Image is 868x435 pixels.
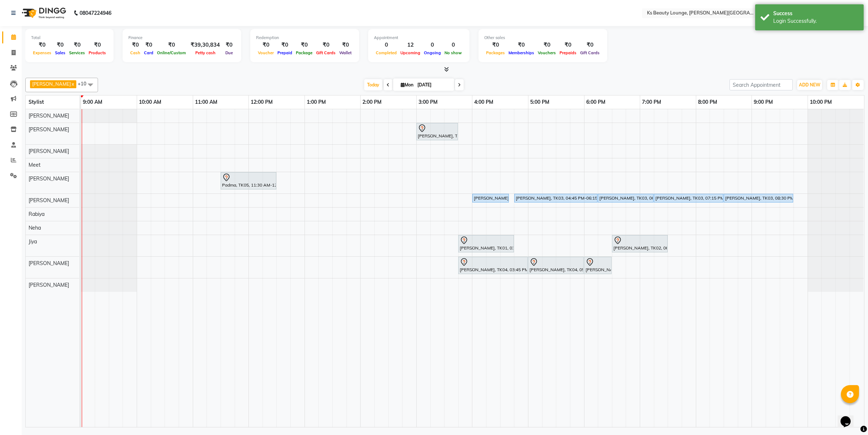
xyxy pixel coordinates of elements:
span: [PERSON_NAME] [32,81,71,87]
div: ₹0 [256,41,276,49]
div: ₹39,30,834 [188,41,223,49]
div: [PERSON_NAME], TK03, 08:30 PM-09:45 PM, Hair Spa Ritual And Scalp Treatments - Protein Spa (Waist... [724,195,792,201]
div: [PERSON_NAME], TK03, 07:15 PM-08:30 PM, korean Formulation Therapy - Age Rewind [655,195,723,201]
span: Jiya [29,238,37,245]
span: Wallet [337,50,353,55]
iframe: chat widget [838,406,861,428]
span: Rabiya [29,211,44,217]
div: ₹0 [67,41,87,49]
span: +10 [78,81,92,86]
a: 2:00 PM [361,97,383,107]
span: Meet [29,162,41,168]
span: [PERSON_NAME] [29,197,69,204]
div: ₹0 [314,41,337,49]
div: Appointment [374,35,464,41]
span: Cash [128,50,142,55]
a: 10:00 AM [137,97,163,107]
a: x [71,81,74,87]
a: 4:00 PM [472,97,495,107]
div: ₹0 [558,41,578,49]
div: ₹0 [484,41,507,49]
span: Petty cash [193,50,217,55]
a: 12:00 PM [249,97,275,107]
div: Success [773,10,858,17]
div: [PERSON_NAME], TK04, 06:00 PM-06:30 PM, Member Head Massage - Regular Oil Head Massage [585,258,611,273]
span: Package [294,50,314,55]
span: Today [364,79,382,90]
span: [PERSON_NAME] [29,175,69,182]
div: Finance [128,35,235,41]
span: [PERSON_NAME] [29,126,69,133]
div: ₹0 [536,41,558,49]
div: Total [31,35,108,41]
div: [PERSON_NAME], TK02, 06:30 PM-07:30 PM, Meni / Pedi - [MEDICAL_DATA] Pedicure [613,236,667,251]
div: [PERSON_NAME], TK01, 03:00 PM-03:45 PM, Hair Spa Ritual And Scalp Treatments - Moroccan Shine (Mi... [417,124,457,139]
input: Search Appointment [729,79,793,90]
span: Voucher [256,50,276,55]
a: 10:00 PM [808,97,834,107]
div: [PERSON_NAME], TK03, 06:15 PM-07:15 PM, Member Body Massage - Body Massage 60 Mins Swedish [599,195,653,201]
span: Upcoming [399,50,422,55]
div: ₹0 [294,41,314,49]
div: ₹0 [87,41,108,49]
div: ₹0 [31,41,53,49]
div: Padma, TK05, 11:30 AM-12:30 PM, Hair Styling - Wash And Plain Dry (Mid Back) [221,173,276,188]
a: 8:00 PM [696,97,719,107]
span: ADD NEW [799,82,820,88]
div: 12 [399,41,422,49]
div: ₹0 [337,41,353,49]
div: ₹0 [223,41,235,49]
div: 0 [422,41,443,49]
span: Prepaids [558,50,578,55]
b: 08047224946 [80,3,111,23]
div: [PERSON_NAME], TK03, 04:45 PM-06:15 PM, Body Massage - Body Polishing Treatment [515,195,597,201]
span: Online/Custom [155,50,188,55]
div: [PERSON_NAME], TK03, 04:00 PM-04:40 PM, Happy Hour 60min Relaxing Body Massage [473,195,508,201]
span: Memberships [507,50,536,55]
div: ₹0 [155,41,188,49]
span: No show [443,50,464,55]
a: 9:00 AM [81,97,104,107]
div: [PERSON_NAME], TK04, 03:45 PM-05:00 PM, Monthly Pampering - Sea Soul Purity Facial [459,258,527,273]
span: Stylist [29,99,44,105]
img: logo [18,3,68,23]
a: 9:00 PM [752,97,775,107]
div: ₹0 [276,41,294,49]
div: ₹0 [142,41,155,49]
span: Due [224,50,235,55]
div: 0 [374,41,399,49]
a: 5:00 PM [528,97,551,107]
input: 2025-09-01 [415,80,451,90]
span: Expenses [31,50,53,55]
a: 1:00 PM [305,97,328,107]
span: Neha [29,225,41,231]
div: ₹0 [128,41,142,49]
span: Vouchers [536,50,558,55]
a: 7:00 PM [640,97,663,107]
button: ADD NEW [797,80,822,90]
span: [PERSON_NAME] [29,282,69,288]
div: Redemption [256,35,353,41]
div: 0 [443,41,464,49]
span: Packages [484,50,507,55]
span: Gift Cards [578,50,601,55]
div: ₹0 [53,41,67,49]
div: [PERSON_NAME], TK04, 05:00 PM-06:00 PM, Meni / Pedi - [MEDICAL_DATA] Pedicure [529,258,583,273]
a: 11:00 AM [193,97,219,107]
a: 6:00 PM [584,97,607,107]
span: Products [87,50,108,55]
span: Gift Cards [314,50,337,55]
span: Completed [374,50,399,55]
span: Ongoing [422,50,443,55]
span: Sales [53,50,67,55]
a: 3:00 PM [417,97,439,107]
span: Prepaid [276,50,294,55]
span: Mon [399,82,415,88]
span: [PERSON_NAME] [29,260,69,266]
span: [PERSON_NAME] [29,112,69,119]
span: Services [67,50,87,55]
div: Login Successfully. [773,17,858,25]
div: ₹0 [507,41,536,49]
div: Other sales [484,35,601,41]
div: [PERSON_NAME], TK01, 03:45 PM-04:45 PM, Meni / Pedi - Pedi Pie Pedicure [459,236,513,251]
